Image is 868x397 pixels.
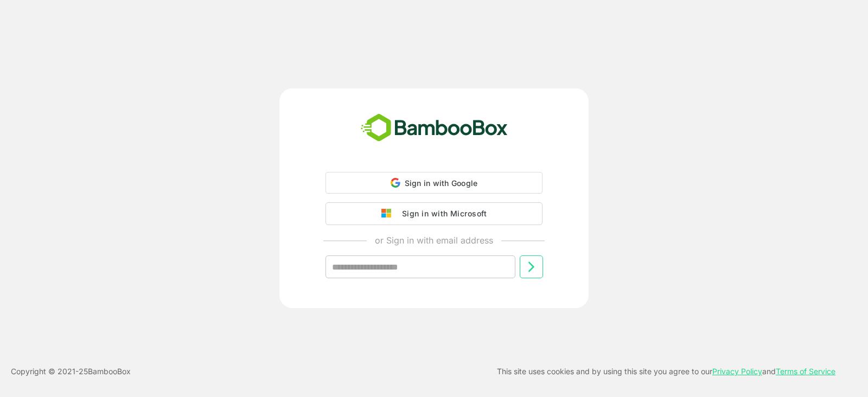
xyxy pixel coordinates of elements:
[355,110,514,146] img: bamboobox
[405,178,478,188] span: Sign in with Google
[325,172,542,194] div: Sign in with Google
[497,365,835,378] p: This site uses cookies and by using this site you agree to our and
[776,367,835,376] a: Terms of Service
[325,202,542,225] button: Sign in with Microsoft
[381,209,397,219] img: google
[397,207,487,221] div: Sign in with Microsoft
[712,367,762,376] a: Privacy Policy
[375,234,493,247] p: or Sign in with email address
[11,365,131,378] p: Copyright © 2021- 25 BambooBox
